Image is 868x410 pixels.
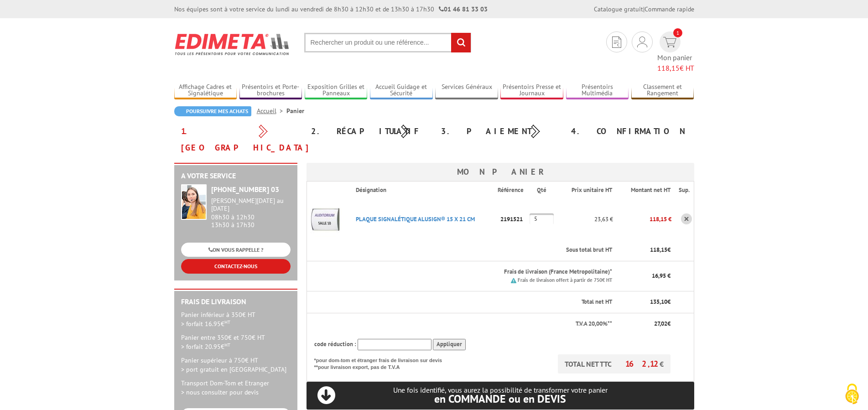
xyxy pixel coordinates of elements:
[174,83,237,98] a: Affichage Cadres et Signalétique
[181,388,259,396] span: > nous consulter pour devis
[841,383,863,405] img: Cookies (fenêtre modale)
[530,181,557,198] th: Qté
[557,211,613,227] p: 23,63 €
[657,63,680,73] span: 118,15
[637,36,647,47] img: devis rapide
[174,106,251,116] a: Poursuivre mes achats
[645,5,694,13] a: Commande rapide
[307,163,694,181] h3: Mon panier
[594,5,694,14] div: |
[620,320,671,328] p: €
[356,268,612,276] p: Frais de livraison (France Metropolitaine)*
[625,358,660,369] span: 162,12
[181,343,230,351] span: > forfait 20.95€
[307,386,694,405] p: Une fois identifié, vous aurez la possibilité de transformer votre panier
[836,379,868,410] button: Cookies (fenêtre modale)
[650,298,667,306] span: 135,10
[174,27,291,61] img: Edimeta
[181,365,286,374] span: > port gratuit en [GEOGRAPHIC_DATA]
[181,310,291,328] p: Panier inférieur à 350€ HT
[356,215,475,223] a: PLAQUE SIGNALéTIQUE ALUSIGN® 15 X 21 CM
[181,379,291,397] p: Transport Dom-Tom et Etranger
[174,123,304,156] div: 1. [GEOGRAPHIC_DATA]
[451,33,471,52] input: rechercher
[181,243,291,257] a: ON VOUS RAPPELLE ?
[314,320,612,328] p: T.V.A 20,00%**
[435,83,498,98] a: Services Généraux
[304,123,434,140] div: 2. Récapitulatif
[564,123,694,140] div: 4. Confirmation
[498,211,530,227] p: 2191521
[631,83,694,98] a: Classement et Rangement
[657,63,694,73] span: € HT
[286,106,304,115] li: Panier
[181,172,291,180] h2: A votre service
[433,339,466,350] input: Appliquer
[612,36,621,48] img: devis rapide
[620,246,671,254] p: €
[224,319,230,325] sup: HT
[348,181,498,198] th: Désignation
[657,31,694,73] a: devis rapide 1 Mon panier 118,15€ HT
[558,354,670,374] p: TOTAL NET TTC €
[181,333,291,351] p: Panier entre 350€ et 750€ HT
[307,201,343,237] img: PLAQUE SIGNALéTIQUE ALUSIGN® 15 X 21 CM
[314,354,451,371] p: *pour dom-tom et étranger frais de livraison sur devis **pour livraison export, pas de T.V.A
[566,83,629,98] a: Présentoirs Multimédia
[239,83,302,98] a: Présentoirs et Porte-brochures
[434,123,564,140] div: 3. Paiement
[181,356,291,374] p: Panier supérieur à 750€ HT
[650,246,667,254] span: 118,15
[174,5,488,14] div: Nos équipes sont à votre service du lundi au vendredi de 8h30 à 12h30 et de 13h30 à 17h30
[564,186,612,195] p: Prix unitaire HT
[652,272,670,280] span: 16,95 €
[181,298,291,306] h2: Frais de Livraison
[181,320,230,328] span: > forfait 16.95€
[314,298,612,306] p: Total net HT
[500,83,563,98] a: Présentoirs Presse et Journaux
[657,52,694,73] span: Mon panier
[613,211,672,227] p: 118,15 €
[181,184,207,220] img: widget-service.jpg
[654,320,667,327] span: 27,02
[498,186,529,195] p: Référence
[211,197,291,213] div: [PERSON_NAME][DATE] au [DATE]
[594,5,643,13] a: Catalogue gratuit
[211,197,291,228] div: 08h30 à 12h30 13h30 à 17h30
[663,37,676,47] img: devis rapide
[511,278,516,283] img: picto.png
[304,33,471,52] input: Rechercher un produit ou une référence...
[224,342,230,348] sup: HT
[620,298,671,306] p: €
[673,28,682,37] span: 1
[370,83,433,98] a: Accueil Guidage et Sécurité
[181,259,291,273] a: CONTACTEZ-NOUS
[439,5,488,13] strong: 01 46 81 33 03
[314,340,356,348] span: code réduction :
[518,277,612,283] small: Frais de livraison offert à partir de 750€ HT
[620,186,671,195] p: Montant net HT
[305,83,368,98] a: Exposition Grilles et Panneaux
[671,181,694,198] th: Sup.
[434,392,566,406] span: en COMMANDE ou en DEVIS
[348,239,613,261] th: Sous total brut HT
[211,185,279,194] strong: [PHONE_NUMBER] 03
[257,107,286,115] a: Accueil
